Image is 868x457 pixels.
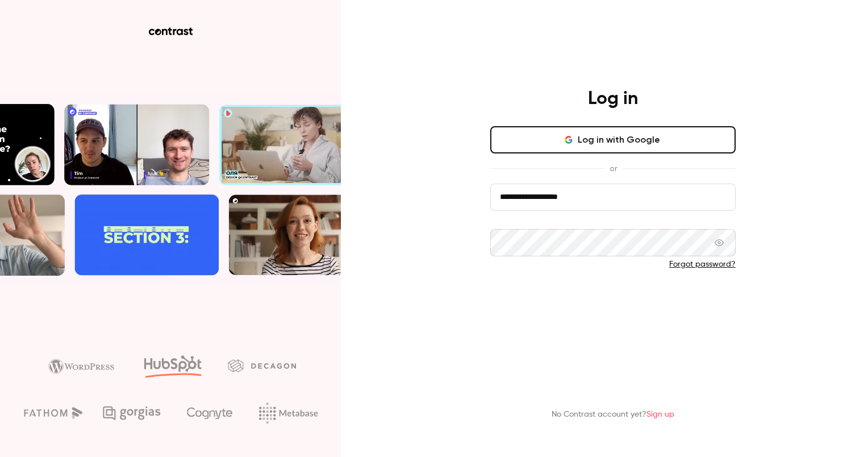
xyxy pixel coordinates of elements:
p: No Contrast account yet? [552,409,674,421]
span: or [604,163,623,175]
button: Log in [490,288,736,315]
img: decagon [228,359,296,372]
a: Forgot password? [669,260,736,268]
button: Log in with Google [490,126,736,153]
h4: Log in [588,88,638,110]
a: Sign up [646,410,674,418]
